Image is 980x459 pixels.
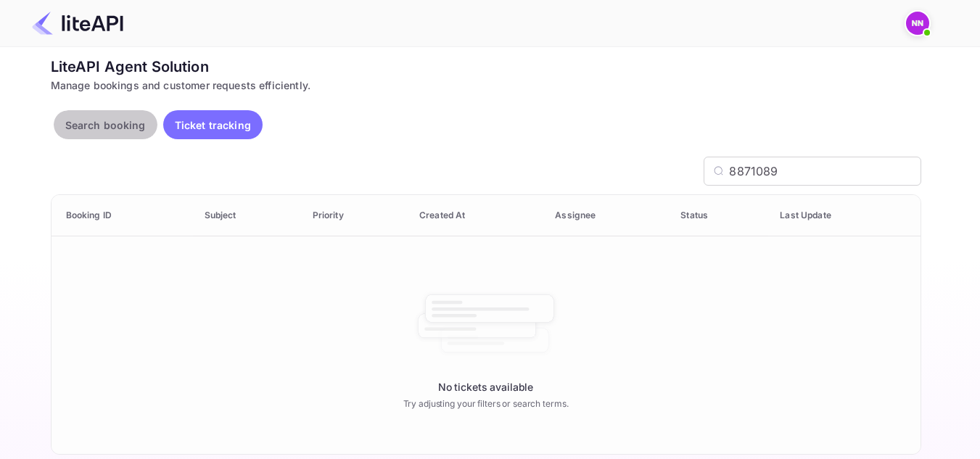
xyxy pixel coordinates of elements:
th: Assignee [543,195,669,236]
th: Subject [193,195,301,236]
p: Search booking [65,117,146,133]
th: Last Update [768,195,920,236]
th: Priority [301,195,408,236]
img: N/A N/A [906,12,929,35]
th: Status [669,195,768,236]
p: Try adjusting your filters or search terms. [403,397,569,410]
th: Booking ID [52,195,193,236]
p: Ticket tracking [175,117,251,133]
div: Manage bookings and customer requests efficiently. [51,78,921,93]
img: No booking found [413,281,559,368]
p: No tickets available [438,379,533,394]
div: LiteAPI Agent Solution [51,56,921,78]
th: Created At [408,195,543,236]
img: LiteAPI Logo [32,12,123,35]
input: Search by Booking ID [729,157,921,186]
